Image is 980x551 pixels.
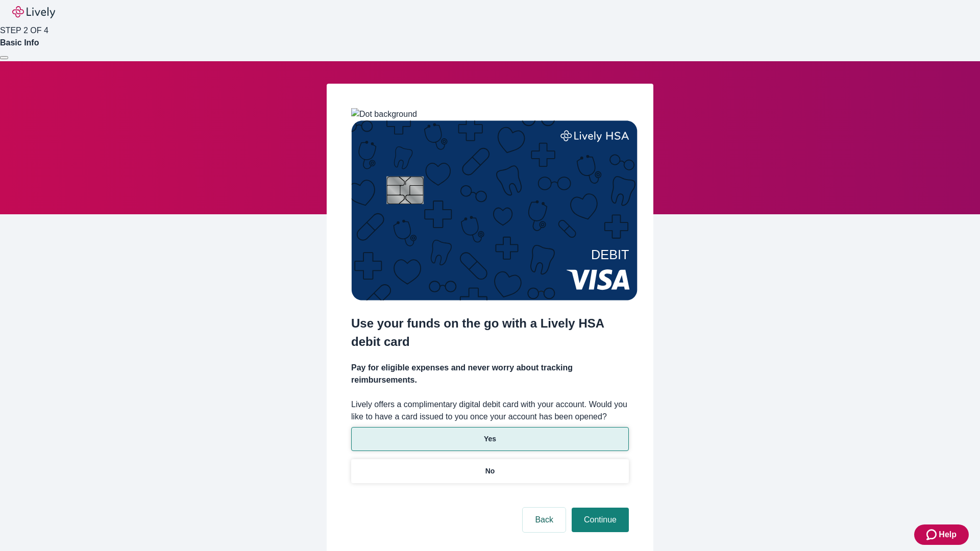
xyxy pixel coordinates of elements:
[484,434,496,444] p: Yes
[351,314,629,351] h2: Use your funds on the go with a Lively HSA debit card
[351,427,629,451] button: Yes
[939,529,957,541] span: Help
[351,459,629,483] button: No
[523,508,566,532] button: Back
[351,120,638,300] img: Debit card
[351,362,629,386] h4: Pay for eligible expenses and never worry about tracking reimbursements.
[926,529,939,541] svg: Zendesk support icon
[12,6,55,18] img: Lively
[914,524,969,545] button: Zendesk support iconHelp
[351,398,629,423] label: Lively offers a complimentary digital debit card with your account. Would you like to have a card...
[572,508,629,532] button: Continue
[485,466,495,477] p: No
[351,108,417,120] img: Dot background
